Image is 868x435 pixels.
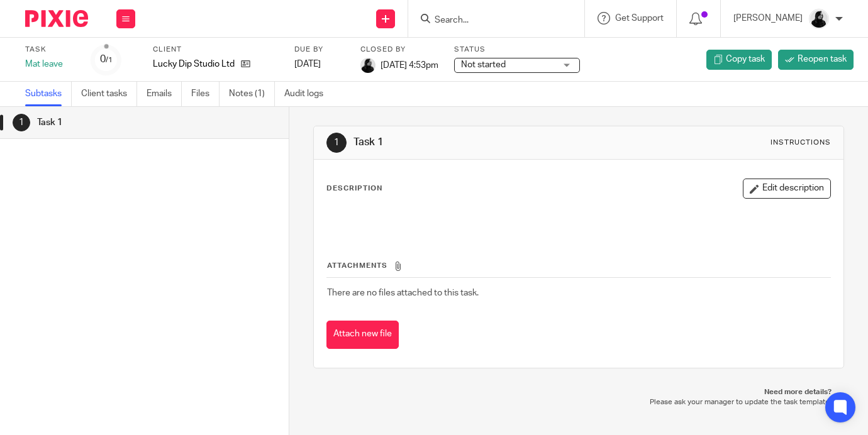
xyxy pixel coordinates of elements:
[327,262,387,269] span: Attachments
[771,138,831,148] div: Instructions
[743,179,831,199] button: Edit description
[25,58,75,70] div: Mat leave
[25,10,88,27] img: Pixie
[461,60,506,69] span: Not started
[615,14,664,23] span: Get Support
[25,82,72,106] a: Subtasks
[147,82,182,106] a: Emails
[360,58,376,73] img: PHOTO-2023-03-20-11-06-28%203.jpg
[284,82,333,106] a: Audit logs
[153,45,279,55] label: Client
[100,52,113,67] div: 0
[733,12,803,25] p: [PERSON_NAME]
[153,58,235,70] p: Lucky Dip Studio Ltd
[327,289,479,297] span: There are no files attached to this task.
[37,113,197,132] h1: Task 1
[326,184,382,194] p: Description
[13,114,30,131] div: 1
[229,82,275,106] a: Notes (1)
[360,45,438,55] label: Closed by
[294,58,345,70] div: [DATE]
[433,15,547,26] input: Search
[25,45,75,55] label: Task
[809,9,829,29] img: PHOTO-2023-03-20-11-06-28%203.jpg
[191,82,220,106] a: Files
[326,321,399,349] button: Attach new file
[353,136,606,149] h1: Task 1
[778,50,854,70] a: Reopen task
[706,50,772,70] a: Copy task
[326,387,831,397] p: Need more details?
[81,82,137,106] a: Client tasks
[326,397,831,407] p: Please ask your manager to update the task template.
[106,57,113,63] small: /1
[294,45,345,55] label: Due by
[726,53,765,65] span: Copy task
[381,60,438,69] span: [DATE] 4:53pm
[798,53,847,65] span: Reopen task
[454,45,580,55] label: Status
[326,133,347,153] div: 1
